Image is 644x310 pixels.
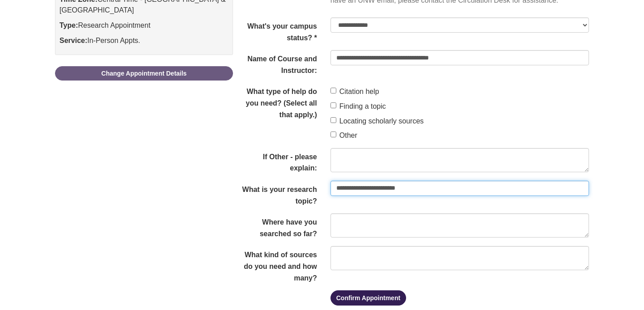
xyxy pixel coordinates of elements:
[330,117,336,123] input: Locating scholarly sources
[330,290,406,306] button: Confirm Appointment
[59,20,229,31] p: Research Appointment
[330,86,379,98] label: Citation help
[330,88,336,93] input: Citation help
[330,115,424,127] label: Locating scholarly sources
[59,21,78,29] strong: Type:
[233,17,324,43] label: What's your campus status? *
[330,102,336,108] input: Finding a topic
[59,35,229,46] p: In-Person Appts.
[59,37,87,44] strong: Service:
[330,132,336,137] input: Other
[233,148,324,174] label: If Other - please explain:
[330,101,386,112] label: Finding a topic
[330,130,357,141] label: Other
[55,66,233,81] a: Change Appointment Details
[233,83,324,120] legend: What type of help do you need? (Select all that apply.)
[233,181,324,207] label: What is your research topic?
[233,213,324,239] label: Where have you searched so far?
[233,246,324,284] label: What kind of sources do you need and how many?
[233,50,324,76] label: Name of Course and Instructor:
